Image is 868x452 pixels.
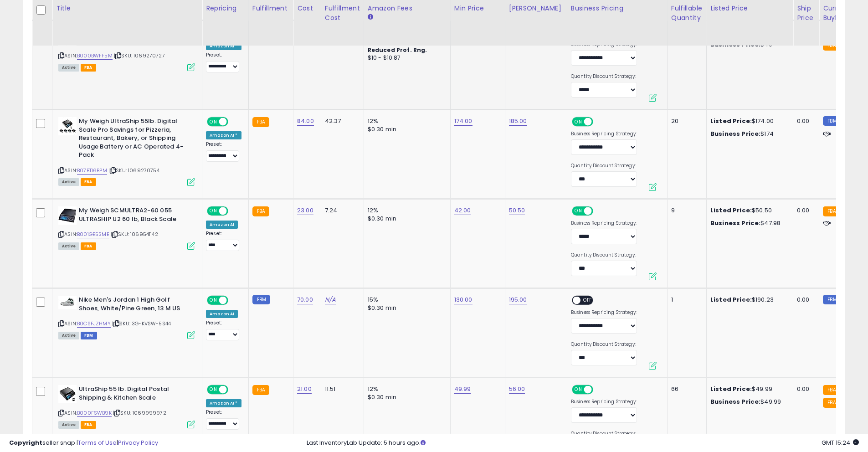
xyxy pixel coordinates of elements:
div: ASIN: [58,28,195,70]
b: Listed Price: [710,117,752,125]
label: Quantity Discount Strategy: [571,163,637,169]
a: 56.00 [509,385,525,394]
div: Amazon AI * [206,131,241,139]
span: OFF [227,207,241,215]
div: seller snap | | [9,439,158,447]
div: Fulfillment Cost [325,4,360,23]
span: OFF [227,297,241,304]
small: FBM [252,295,270,304]
div: 42.37 [325,117,357,125]
div: ASIN: [58,117,195,185]
a: Privacy Policy [118,438,158,447]
img: 31HbsjkA13L._SL40_.jpg [58,296,77,309]
div: 66 [671,385,699,393]
label: Business Repricing Strategy: [571,399,637,405]
div: ASIN: [58,206,195,249]
a: 174.00 [454,117,473,126]
span: | SKU: 1069541142 [111,231,158,238]
a: N/A [325,295,336,304]
div: Fulfillable Quantity [671,4,703,23]
div: Amazon AI [206,310,238,318]
div: Preset: [206,141,241,162]
div: Title [56,4,198,13]
small: FBA [252,206,269,216]
span: ON [573,207,584,215]
small: FBA [252,117,269,127]
div: Amazon AI * [206,42,241,50]
div: $49.99 [710,398,786,406]
div: Preset: [206,231,241,251]
small: FBM [823,295,841,304]
span: FBM [81,332,97,339]
b: Business Price: [710,129,760,138]
div: Listed Price [710,4,789,13]
strong: Copyright [9,438,42,447]
span: ON [208,207,219,215]
img: 416OSswB2-L._SL40_.jpg [58,385,77,403]
a: 21.00 [297,385,312,394]
span: FBA [81,64,96,72]
div: Amazon Fees [368,4,447,13]
div: 11.51 [325,385,357,393]
div: $174.00 [710,117,786,125]
a: B001GE5SME [77,231,109,238]
span: OFF [227,118,241,126]
div: $49.99 [710,385,786,393]
span: | SKU: 1069270754 [108,167,159,174]
span: | SKU: 3G-KVSW-5S44 [112,320,171,327]
div: $47.98 [710,219,786,227]
a: 130.00 [454,295,473,304]
a: B000FSWB9K [77,409,112,417]
div: 12% [368,117,443,125]
small: FBA [823,41,840,51]
div: Preset: [206,320,241,340]
span: | SKU: 1069999972 [113,409,166,416]
div: Repricing [206,4,245,13]
b: My Weigh UltraShip 55lb. Digital Scale Pro Savings for Pizzeria, Restaurant, Bakery, or Shipping ... [79,117,190,162]
div: Amazon AI * [206,399,241,407]
label: Business Repricing Strategy: [571,131,637,137]
div: ASIN: [58,385,195,427]
a: 185.00 [509,117,527,126]
b: UltraShip 55 lb. Digital Postal Shipping & Kitchen Scale [79,385,190,404]
b: Listed Price: [710,385,752,393]
div: $0.30 min [368,304,443,312]
span: ON [208,118,219,126]
span: FBA [81,178,96,186]
a: 42.00 [454,206,471,215]
span: ON [573,118,584,126]
span: OFF [592,386,606,394]
a: B0CSFJZHMY [77,320,111,328]
small: FBA [823,385,840,395]
small: FBA [252,385,269,395]
label: Quantity Discount Strategy: [571,341,637,348]
div: Ship Price [797,4,815,23]
small: FBA [823,398,840,408]
span: OFF [592,118,606,126]
label: Business Repricing Strategy: [571,220,637,226]
div: Last InventoryLab Update: 5 hours ago. [307,439,859,447]
a: 70.00 [297,295,313,304]
a: Terms of Use [78,438,117,447]
a: 23.00 [297,206,313,215]
small: FBM [823,116,841,126]
div: 0.00 [797,206,812,215]
div: Amazon AI [206,221,238,229]
b: My Weigh SCMULTRA2-60 055 ULTRASHIP U2 60 lb, Black Scale [79,206,190,226]
div: ASIN: [58,296,195,338]
span: All listings currently available for purchase on Amazon [58,64,79,72]
span: FBA [81,421,96,429]
span: 2025-09-9 15:24 GMT [822,438,859,447]
span: ON [573,386,584,394]
div: $190.23 [710,296,786,304]
span: All listings currently available for purchase on Amazon [58,178,79,186]
div: $174 [710,130,786,138]
b: Business Price: [710,397,760,406]
a: 50.50 [509,206,525,215]
label: Quantity Discount Strategy: [571,73,637,80]
span: OFF [592,207,606,215]
small: Amazon Fees. [368,13,373,21]
div: Min Price [454,4,501,13]
div: [PERSON_NAME] [509,4,563,13]
div: Fulfillment [252,4,289,13]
